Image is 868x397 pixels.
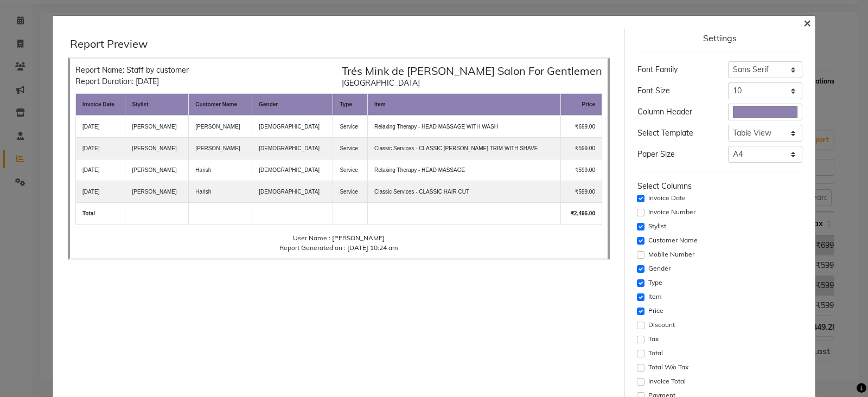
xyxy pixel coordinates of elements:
label: Stylist [648,221,666,231]
label: Total W/o Tax [648,362,688,372]
div: Report Name: Staff by customer [75,65,189,76]
td: ₹2,496.00 [560,203,602,225]
div: Select Columns [637,181,802,192]
label: Tax [648,334,659,344]
label: Invoice Total [648,376,686,386]
td: ₹599.00 [560,181,602,203]
label: Discount [648,320,675,330]
div: Font Family [629,64,720,75]
label: Type [648,278,662,287]
th: invoice date [76,94,125,116]
div: Report Duration: [DATE] [75,76,189,87]
div: Report Generated on : [DATE] 10:24 am [75,243,602,253]
span: × [803,14,811,30]
td: [PERSON_NAME] [125,181,189,203]
div: [GEOGRAPHIC_DATA] [342,78,602,89]
label: Invoice Date [648,193,686,203]
div: Paper Size [629,149,720,160]
td: [DEMOGRAPHIC_DATA] [252,159,333,181]
td: [PERSON_NAME] [125,159,189,181]
label: Customer Name [648,235,698,245]
td: [DATE] [76,116,125,138]
td: [DATE] [76,159,125,181]
td: Relaxing Therapy - HEAD MASSAGE WITH WASH [368,116,561,138]
td: Classic Services - CLASSIC HAIR CUT [368,181,561,203]
label: Price [648,306,663,316]
td: ₹599.00 [560,159,602,181]
label: Total [648,348,663,358]
th: customer name [189,94,252,116]
th: price [560,94,602,116]
td: [DATE] [76,138,125,159]
td: [DEMOGRAPHIC_DATA] [252,116,333,138]
td: Service [333,181,368,203]
label: Item [648,292,662,302]
h5: Trés Mink de [PERSON_NAME] Salon For Gentlemen [342,65,602,78]
div: Report Preview [70,37,616,50]
td: Service [333,159,368,181]
td: ₹699.00 [560,116,602,138]
td: [DATE] [76,181,125,203]
div: Column Header [629,106,720,118]
td: Relaxing Therapy - HEAD MASSAGE [368,159,561,181]
div: Select Template [629,127,720,139]
th: stylist [125,94,189,116]
td: [PERSON_NAME] [189,138,252,159]
td: ₹599.00 [560,138,602,159]
label: Invoice Number [648,207,695,217]
td: Classic Services - CLASSIC [PERSON_NAME] TRIM WITH SHAVE [368,138,561,159]
td: [DEMOGRAPHIC_DATA] [252,138,333,159]
div: Settings [637,33,802,43]
label: Mobile Number [648,249,694,259]
td: Total [76,203,125,225]
td: [PERSON_NAME] [125,138,189,159]
label: Gender [648,264,671,273]
div: Font Size [629,85,720,97]
th: gender [252,94,333,116]
td: Harish [189,181,252,203]
td: Service [333,138,368,159]
td: Service [333,116,368,138]
th: type [333,94,368,116]
td: [PERSON_NAME] [125,116,189,138]
td: [DEMOGRAPHIC_DATA] [252,181,333,203]
div: User Name : [PERSON_NAME] [75,233,602,243]
td: Harish [189,159,252,181]
button: Close [795,7,820,37]
td: [PERSON_NAME] [189,116,252,138]
th: item [368,94,561,116]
